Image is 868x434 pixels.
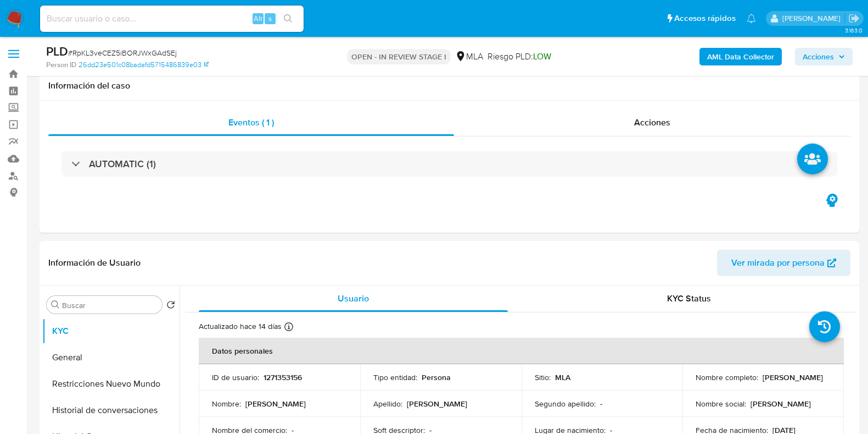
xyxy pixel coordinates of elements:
span: Acciones [803,48,834,65]
button: search-icon [277,11,299,26]
p: Segundo apellido : [535,399,596,409]
button: Ver mirada por persona [717,250,850,276]
h1: Información del caso [48,80,850,91]
span: KYC Status [667,292,711,305]
span: Ver mirada por persona [731,250,825,276]
p: Apellido : [373,399,402,409]
span: Riesgo PLD: [488,51,551,63]
span: Acciones [634,116,670,129]
button: KYC [42,318,180,344]
span: Eventos ( 1 ) [228,116,274,129]
b: AML Data Collector [707,48,774,65]
p: Nombre completo : [696,372,758,382]
span: s [268,13,272,24]
p: Tipo entidad : [373,372,417,382]
span: # RpKL3veCEZ5iBORJWxGAdSEj [68,47,177,58]
p: ID de usuario : [212,372,259,382]
span: LOW [533,50,551,63]
th: Datos personales [199,338,844,364]
input: Buscar usuario o caso... [40,12,304,26]
p: noelia.huarte@mercadolibre.com [782,13,844,24]
button: AML Data Collector [699,48,782,65]
h3: AUTOMATIC (1) [89,158,156,170]
span: Alt [254,13,262,24]
p: [PERSON_NAME] [763,372,823,382]
a: Salir [848,13,860,24]
p: [PERSON_NAME] [245,399,306,409]
button: Historial de conversaciones [42,397,180,424]
p: 1271353156 [264,372,302,382]
button: Restricciones Nuevo Mundo [42,371,180,397]
b: PLD [46,42,68,60]
a: 26dd23e501c08badafd5715486839e03 [79,60,209,70]
a: Notificaciones [747,14,756,23]
div: MLA [455,51,483,63]
p: OPEN - IN REVIEW STAGE I [347,49,451,64]
button: Acciones [795,48,853,65]
button: Buscar [51,300,60,309]
p: Persona [422,372,451,382]
span: Usuario [338,292,369,305]
p: Nombre : [212,399,241,409]
input: Buscar [62,300,158,310]
span: Accesos rápidos [674,13,736,24]
p: Nombre social : [696,399,746,409]
p: Actualizado hace 14 días [199,321,282,332]
button: General [42,344,180,371]
div: AUTOMATIC (1) [61,151,837,177]
p: - [600,399,602,409]
p: Sitio : [535,372,551,382]
p: [PERSON_NAME] [751,399,811,409]
button: Volver al orden por defecto [166,300,175,312]
p: [PERSON_NAME] [407,399,467,409]
h1: Información de Usuario [48,257,141,268]
b: Person ID [46,60,76,70]
p: MLA [555,372,570,382]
